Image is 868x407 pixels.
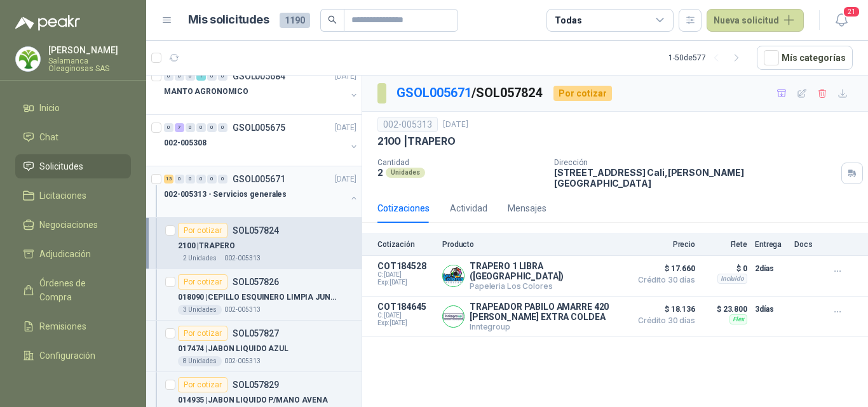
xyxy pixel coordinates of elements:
[164,175,173,183] div: 13
[178,377,227,392] div: Por cotizar
[717,274,747,284] div: Incluido
[508,201,546,215] div: Mensajes
[703,261,747,276] p: $ 0
[15,271,131,309] a: Órdenes de Compra
[15,344,131,368] a: Configuración
[377,302,435,312] p: COT184645
[178,326,227,341] div: Por cotizar
[39,276,119,304] span: Órdenes de Compra
[233,329,279,338] p: SOL057827
[48,57,131,72] p: Salamanca Oleaginosas SAS
[233,123,285,132] p: GSOL005675
[335,173,356,185] p: [DATE]
[218,123,227,132] div: 0
[39,349,95,363] span: Configuración
[470,261,624,281] p: TRAPERO 1 LIBRA ([GEOGRAPHIC_DATA])
[377,158,544,167] p: Cantidad
[233,72,285,81] p: GSOL005684
[377,319,435,327] span: Exp: [DATE]
[48,46,131,55] p: [PERSON_NAME]
[377,117,438,132] div: 002-005313
[15,154,131,178] a: Solicitudes
[186,72,195,81] div: 0
[554,158,836,167] p: Dirección
[233,226,279,235] p: SOL057824
[178,394,328,406] p: 014935 | JABON LIQUIDO P/MANO AVENA
[377,201,430,215] div: Cotizaciones
[164,120,359,161] a: 0 7 0 0 0 0 GSOL005675[DATE] 002-005308
[470,322,624,331] p: Inntegroup
[757,46,853,70] button: Mís categorías
[755,240,787,249] p: Entrega
[377,279,435,286] span: Exp: [DATE]
[178,274,227,290] div: Por cotizar
[443,265,464,286] img: Company Logo
[218,175,227,183] div: 0
[843,6,860,18] span: 21
[196,123,206,132] div: 0
[632,302,695,317] span: $ 18.136
[703,240,747,249] p: Flete
[196,175,206,183] div: 0
[164,123,173,132] div: 0
[377,240,435,249] p: Cotización
[178,240,234,252] p: 2100 | TRAPERO
[224,305,261,315] p: 002-005313
[335,122,356,134] p: [DATE]
[224,356,261,366] p: 002-005313
[707,9,804,32] button: Nueva solicitud
[632,240,695,249] p: Precio
[328,15,337,24] span: search
[794,240,820,249] p: Docs
[39,319,86,333] span: Remisiones
[233,380,279,389] p: SOL057829
[554,167,836,189] p: [STREET_ADDRESS] Cali , [PERSON_NAME][GEOGRAPHIC_DATA]
[377,135,456,148] p: 2100 | TRAPERO
[15,15,80,30] img: Logo peakr
[15,96,131,120] a: Inicio
[15,183,131,208] a: Licitaciones
[164,189,287,201] p: 002-005313 - Servicios generales
[178,253,222,264] div: 2 Unidades
[830,9,853,32] button: 21
[175,123,184,132] div: 7
[175,72,184,81] div: 0
[178,305,222,315] div: 3 Unidades
[233,175,285,183] p: GSOL005671
[632,276,695,284] span: Crédito 30 días
[377,271,435,279] span: C: [DATE]
[39,159,83,173] span: Solicitudes
[755,302,787,317] p: 3 días
[280,13,310,28] span: 1190
[164,69,359,109] a: 0 0 0 1 0 0 GSOL005684[DATE] MANTO AGRONOMICO
[668,48,747,68] div: 1 - 50 de 577
[39,218,98,232] span: Negociaciones
[442,240,624,249] p: Producto
[377,261,435,271] p: COT184528
[397,85,471,100] a: GSOL005671
[755,261,787,276] p: 2 días
[386,168,425,178] div: Unidades
[443,119,468,131] p: [DATE]
[377,312,435,319] span: C: [DATE]
[186,123,195,132] div: 0
[175,175,184,183] div: 0
[377,167,383,178] p: 2
[164,137,207,149] p: 002-005308
[470,281,624,291] p: Papeleria Los Colores
[335,70,356,83] p: [DATE]
[729,314,747,324] div: Flex
[207,72,217,81] div: 0
[186,175,195,183] div: 0
[218,72,227,81] div: 0
[164,171,359,212] a: 13 0 0 0 0 0 GSOL005671[DATE] 002-005313 - Servicios generales
[15,314,131,338] a: Remisiones
[178,343,288,355] p: 017474 | JABON LIQUIDO AZUL
[15,213,131,237] a: Negociaciones
[39,189,86,203] span: Licitaciones
[146,321,362,372] a: Por cotizarSOL057827017474 |JABON LIQUIDO AZUL8 Unidades002-005313
[632,317,695,324] span: Crédito 30 días
[443,306,464,327] img: Company Logo
[553,86,612,101] div: Por cotizar
[632,261,695,276] span: $ 17.660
